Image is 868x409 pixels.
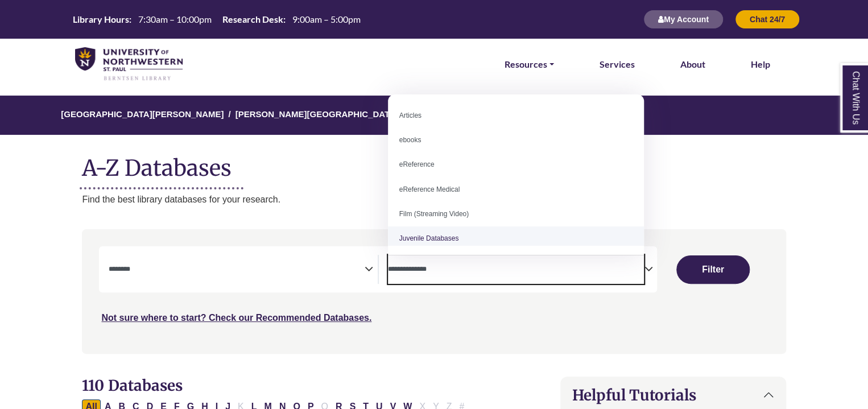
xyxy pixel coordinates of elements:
[388,128,644,152] li: ebooks
[82,376,182,395] span: 110 Databases
[68,13,132,25] th: Library Hours:
[61,108,224,119] a: [GEOGRAPHIC_DATA][PERSON_NAME]
[75,47,183,81] img: library_home
[388,266,644,275] textarea: Search
[680,57,705,72] a: About
[735,10,800,29] button: Chat 24/7
[388,177,644,202] li: eReference Medical
[751,57,770,72] a: Help
[82,96,786,135] nav: breadcrumb
[292,14,361,24] span: 9:00am – 5:00pm
[600,57,635,72] a: Services
[68,13,365,26] a: Hours Today
[82,229,786,353] nav: Search filters
[218,13,286,25] th: Research Desk:
[735,14,800,24] a: Chat 24/7
[643,10,724,29] button: My Account
[643,14,724,24] a: My Account
[235,108,398,119] a: [PERSON_NAME][GEOGRAPHIC_DATA]
[388,226,644,251] li: Juvenile Databases
[138,14,212,24] span: 7:30am – 10:00pm
[108,266,364,275] textarea: Search
[82,192,786,207] p: Find the best library databases for your research.
[68,13,365,24] table: Hours Today
[388,202,644,226] li: Film (Streaming Video)
[388,104,644,128] li: Articles
[505,57,554,72] a: Resources
[388,152,644,177] li: eReference
[676,255,750,284] button: Submit for Search Results
[101,313,371,323] a: Not sure where to start? Check our Recommended Databases.
[82,146,786,181] h1: A-Z Databases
